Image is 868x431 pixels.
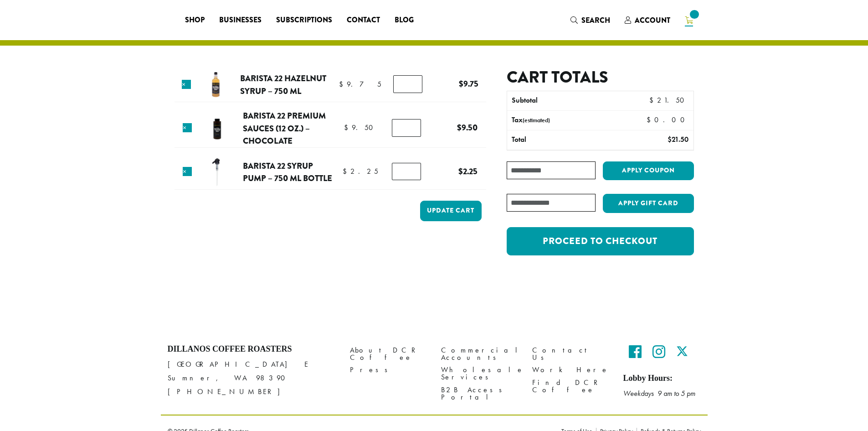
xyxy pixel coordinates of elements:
[243,109,326,147] a: Barista 22 Premium Sauces (12 oz.) – Chocolate
[441,344,519,364] a: Commercial Accounts
[603,194,694,213] button: Apply Gift Card
[344,123,377,132] bdi: 9.50
[243,160,332,185] a: Barista 22 Syrup Pump – 750 ml bottle
[441,364,519,384] a: Wholesale Services
[182,80,191,89] a: Remove this item
[183,167,192,176] a: Remove this item
[532,344,610,364] a: Contact Us
[635,15,670,26] span: Account
[623,389,695,398] em: Weekdays 9 am to 5 pm
[202,114,232,143] img: Barista 22 Premium Sauces (12 oz.) - Chocolate
[668,135,688,144] bdi: 21.50
[617,13,678,28] a: Account
[507,227,693,255] a: Proceed to checkout
[459,78,463,90] span: $
[507,130,619,150] th: Total
[457,121,462,134] span: $
[603,161,694,180] button: Apply coupon
[339,79,381,89] bdi: 9.75
[219,15,262,26] span: Businesses
[441,384,519,403] a: B2B Access Portal
[668,135,672,144] span: $
[276,15,332,26] span: Subscriptions
[507,91,619,110] th: Subtotal
[457,121,478,134] bdi: 9.50
[178,13,212,27] a: Shop
[392,163,421,180] input: Product quantity
[387,13,421,27] a: Blog
[343,166,350,176] span: $
[532,376,610,396] a: Find DCR Coffee
[507,111,639,130] th: Tax
[647,115,654,125] span: $
[393,75,422,93] input: Product quantity
[347,15,380,26] span: Contact
[649,95,657,105] span: $
[201,70,231,99] img: Barista 22 Hazelnut Syrup - 750 ml
[240,72,326,97] a: Barista 22 Hazelnut Syrup – 750 ml
[420,201,482,221] button: Update cart
[344,123,352,132] span: $
[458,165,478,177] bdi: 2.25
[581,15,610,26] span: Search
[168,344,336,354] h4: Dillanos Coffee Roasters
[647,115,689,125] bdi: 0.00
[339,13,387,27] a: Contact
[392,119,421,136] input: Product quantity
[458,165,463,177] span: $
[623,374,701,384] h5: Lobby Hours:
[563,13,617,28] a: Search
[185,15,205,26] span: Shop
[202,157,232,187] img: Barista 22 Syrup Pump - 750 ml bottle
[532,364,610,376] a: Work Here
[395,15,414,26] span: Blog
[507,68,693,87] h2: Cart totals
[649,95,688,105] bdi: 21.50
[459,78,478,90] bdi: 9.75
[339,79,347,89] span: $
[168,358,336,399] p: [GEOGRAPHIC_DATA] E Sumner, WA 98390 [PHONE_NUMBER]
[343,166,378,176] bdi: 2.25
[350,364,427,376] a: Press
[350,344,427,364] a: About DCR Coffee
[523,116,550,124] small: (estimated)
[269,13,339,27] a: Subscriptions
[183,123,192,132] a: Remove this item
[212,13,269,27] a: Businesses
